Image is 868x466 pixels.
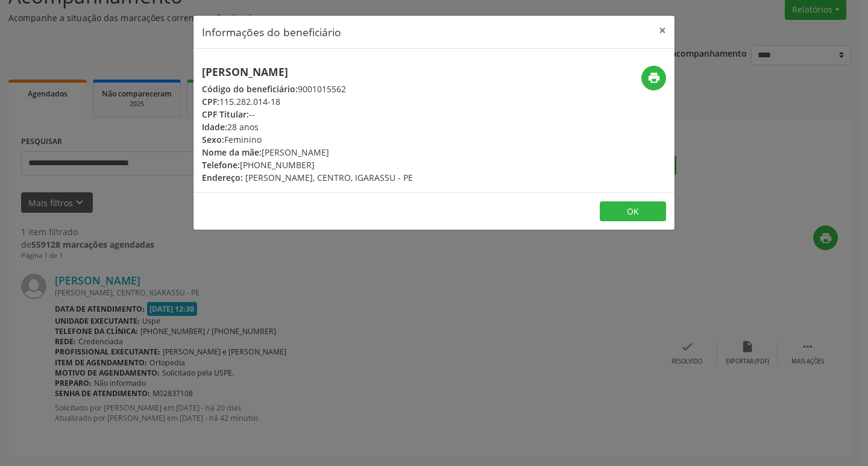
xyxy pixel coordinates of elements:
[202,24,341,40] h5: Informações do beneficiário
[202,134,224,145] span: Sexo:
[202,95,413,108] div: 115.282.014-18
[202,109,249,120] span: CPF Titular:
[202,121,413,133] div: 28 anos
[650,16,675,45] button: Close
[202,83,413,95] div: 9001015562
[600,201,666,222] button: OK
[202,159,413,171] div: [PHONE_NUMBER]
[202,108,413,121] div: --
[202,146,262,158] span: Nome da mãe:
[202,146,413,159] div: [PERSON_NAME]
[647,71,661,84] i: print
[202,66,413,78] h5: [PERSON_NAME]
[202,172,243,183] span: Endereço:
[202,121,227,133] span: Idade:
[202,96,219,107] span: CPF:
[641,66,666,90] button: print
[202,159,240,171] span: Telefone:
[202,83,298,95] span: Código do beneficiário:
[202,133,413,146] div: Feminino
[245,172,413,183] span: [PERSON_NAME], CENTRO, IGARASSU - PE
